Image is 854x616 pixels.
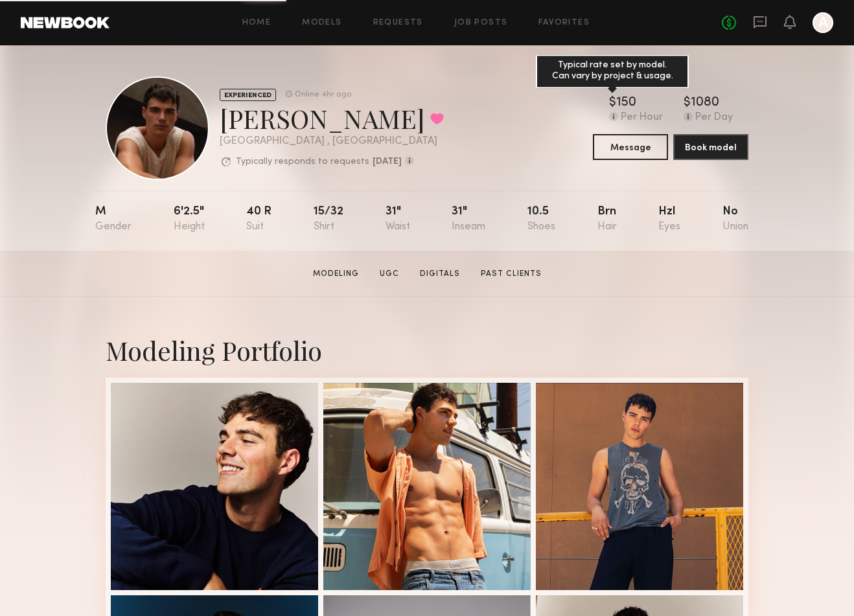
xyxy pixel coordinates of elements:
[691,97,719,109] div: 1080
[236,157,369,166] p: Typically responds to requests
[538,19,590,27] a: Favorites
[616,97,636,109] div: 150
[593,134,668,160] button: Message
[695,112,733,124] div: Per Day
[373,157,402,166] b: [DATE]
[95,206,132,233] div: M
[454,19,508,27] a: Job Posts
[536,54,689,88] div: Typical rate set by model. Can vary by project & usage.
[415,268,465,280] a: Digitals
[174,206,205,233] div: 6'2.5"
[220,136,444,147] div: [GEOGRAPHIC_DATA] , [GEOGRAPHIC_DATA]
[220,89,276,101] div: EXPERIENCED
[295,91,351,99] div: Online 4hr ago
[386,206,410,233] div: 31"
[684,97,691,109] div: $
[314,206,343,233] div: 15/32
[308,268,364,280] a: Modeling
[609,97,616,109] div: $
[621,112,663,124] div: Per Hour
[373,19,423,27] a: Requests
[813,12,833,33] a: A
[673,134,748,160] button: Book model
[452,206,485,233] div: 31"
[220,101,444,135] div: [PERSON_NAME]
[302,19,341,27] a: Models
[476,268,547,280] a: Past Clients
[658,206,680,233] div: Hzl
[722,206,748,233] div: No
[246,206,271,233] div: 40 r
[106,333,748,367] div: Modeling Portfolio
[597,206,617,233] div: Brn
[375,268,404,280] a: UGC
[527,206,555,233] div: 10.5
[242,19,271,27] a: Home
